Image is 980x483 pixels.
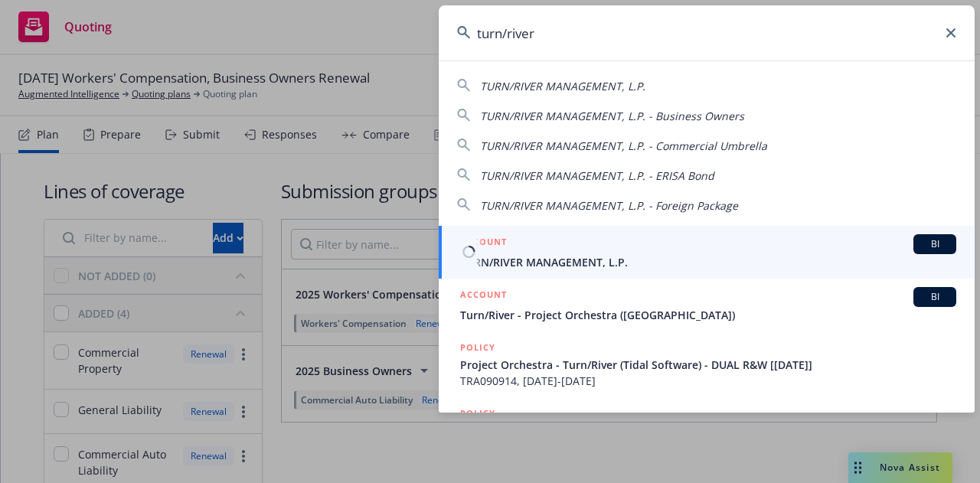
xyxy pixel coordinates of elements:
[920,290,950,304] span: BI
[460,357,956,373] span: Project Orchestra - Turn/River (Tidal Software) - DUAL R&W [[DATE]]
[920,237,950,251] span: BI
[480,79,645,93] span: TURN/RIVER MANAGEMENT, L.P.
[460,287,507,305] h5: ACCOUNT
[439,279,975,331] a: ACCOUNTBITurn/River - Project Orchestra ([GEOGRAPHIC_DATA])
[480,109,744,123] span: TURN/RIVER MANAGEMENT, L.P. - Business Owners
[460,373,956,389] span: TRA090914, [DATE]-[DATE]
[480,168,714,183] span: TURN/RIVER MANAGEMENT, L.P. - ERISA Bond
[480,198,738,213] span: TURN/RIVER MANAGEMENT, L.P. - Foreign Package
[460,406,495,421] h5: POLICY
[480,139,767,153] span: TURN/RIVER MANAGEMENT, L.P. - Commercial Umbrella
[460,340,495,355] h5: POLICY
[460,234,507,253] h5: ACCOUNT
[460,254,956,270] span: TURN/RIVER MANAGEMENT, L.P.
[439,331,975,397] a: POLICYProject Orchestra - Turn/River (Tidal Software) - DUAL R&W [[DATE]]TRA090914, [DATE]-[DATE]
[439,226,975,279] a: ACCOUNTBITURN/RIVER MANAGEMENT, L.P.
[439,397,975,463] a: POLICY
[460,307,956,323] span: Turn/River - Project Orchestra ([GEOGRAPHIC_DATA])
[439,5,975,60] input: Search...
